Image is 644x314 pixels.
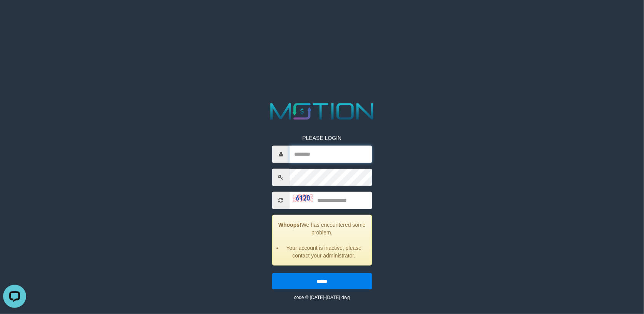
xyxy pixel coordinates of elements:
li: Your account is inactive, please contact your administrator. [282,244,366,259]
img: MOTION_logo.png [266,100,378,123]
button: Open LiveChat chat widget [3,3,26,26]
strong: Whoops! [278,222,301,228]
small: code © [DATE]-[DATE] dwg [294,295,350,300]
p: PLEASE LOGIN [272,134,372,142]
div: We has encountered some problem. [272,215,372,266]
img: captcha [293,194,313,202]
